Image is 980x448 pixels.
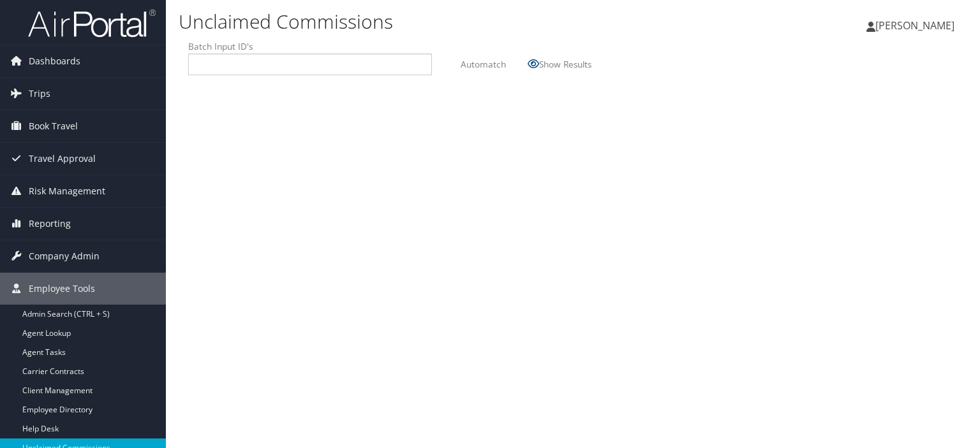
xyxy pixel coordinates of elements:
span: Employee Tools [29,273,95,305]
span: Reporting [29,208,71,240]
label: Batch Input ID's [188,40,432,53]
img: airportal-logo.png [28,8,156,38]
span: Travel Approval [29,143,96,175]
span: Dashboards [29,45,80,77]
span: Trips [29,78,50,110]
span: [PERSON_NAME] [875,18,954,33]
span: Company Admin [29,240,100,272]
h1: Unclaimed Commissions [179,8,704,35]
span: Book Travel [29,110,78,142]
span: Risk Management [29,175,105,207]
label: Automatch [461,52,506,76]
a: [PERSON_NAME] [866,6,967,45]
label: Show Results [539,52,591,76]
